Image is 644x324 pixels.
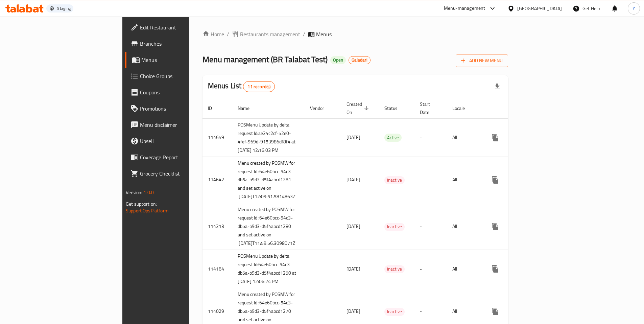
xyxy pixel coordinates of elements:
[125,19,230,36] a: Edit Restaurant
[202,30,508,38] nav: breadcrumb
[503,303,520,320] button: Change Status
[503,261,520,277] button: Change Status
[125,149,230,165] a: Coverage Report
[347,133,360,142] span: [DATE]
[202,52,328,67] span: Menu management ( BR Talabat Test )
[310,104,333,112] span: Vendor
[126,200,157,208] span: Get support on:
[125,165,230,182] a: Grocery Checklist
[347,264,360,273] span: [DATE]
[143,188,154,197] span: 1.0.0
[456,54,508,67] button: Add New Menu
[487,172,503,188] button: more
[330,57,346,63] span: Open
[125,36,230,52] a: Branches
[126,188,142,197] span: Version:
[461,56,503,65] span: Add New Menu
[125,100,230,117] a: Promotions
[517,5,562,12] div: [GEOGRAPHIC_DATA]
[347,100,371,116] span: Created On
[125,117,230,133] a: Menu disclaimer
[384,104,406,112] span: Status
[489,78,505,95] div: Export file
[487,218,503,235] button: more
[452,104,474,112] span: Locale
[482,98,557,119] th: Actions
[487,130,503,146] button: more
[414,157,447,203] td: -
[243,81,275,92] div: Total records count
[503,218,520,235] button: Change Status
[447,250,482,288] td: All
[316,30,332,38] span: Menus
[303,30,305,38] li: /
[140,72,224,80] span: Choice Groups
[240,30,300,38] span: Restaurants management
[125,84,230,100] a: Coupons
[330,56,346,64] div: Open
[140,153,224,161] span: Coverage Report
[347,307,360,316] span: [DATE]
[384,134,402,142] span: Active
[140,169,224,178] span: Grocery Checklist
[487,261,503,277] button: more
[349,57,370,63] span: Galadari
[420,100,439,116] span: Start Date
[140,105,224,113] span: Promotions
[125,68,230,84] a: Choice Groups
[633,5,635,12] span: Y
[347,222,360,231] span: [DATE]
[414,118,447,157] td: -
[447,157,482,203] td: All
[140,137,224,145] span: Upsell
[208,104,221,112] span: ID
[414,250,447,288] td: -
[447,203,482,250] td: All
[232,157,305,203] td: Menu created by POSMW for request Id :64e60bcc-54c3-db5a-b9d3-d5f4abcd1281 and set active on '[DA...
[125,52,230,68] a: Menus
[232,203,305,250] td: Menu created by POSMW for request Id :64e60bcc-54c3-db5a-b9d3-d5f4abcd1280 and set active on '[DA...
[140,121,224,129] span: Menu disclaimer
[232,118,305,157] td: POSMenu Update by delta request Id:ae24c2cf-52e0-4fef-969d-9153986df8f4 at [DATE] 12:16:03 PM
[57,6,71,11] div: Staging
[347,175,360,184] span: [DATE]
[238,104,258,112] span: Name
[503,130,520,146] button: Change Status
[384,308,405,316] span: Inactive
[487,303,503,320] button: more
[140,23,224,31] span: Edit Restaurant
[503,172,520,188] button: Change Status
[208,81,275,92] h2: Menus List
[232,250,305,288] td: POSMenu Update by delta request Id:64e60bcc-54c3-db5a-b9d3-d5f4abcd1250 at [DATE] 12:06:24 PM
[243,84,275,90] span: 11 record(s)
[140,88,224,96] span: Coupons
[444,4,485,13] div: Menu-management
[140,40,224,48] span: Branches
[447,118,482,157] td: All
[141,56,224,64] span: Menus
[384,223,405,231] span: Inactive
[126,206,169,215] a: Support.OpsPlatform
[232,30,300,38] a: Restaurants management
[384,176,405,184] span: Inactive
[414,203,447,250] td: -
[384,265,405,273] span: Inactive
[125,133,230,149] a: Upsell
